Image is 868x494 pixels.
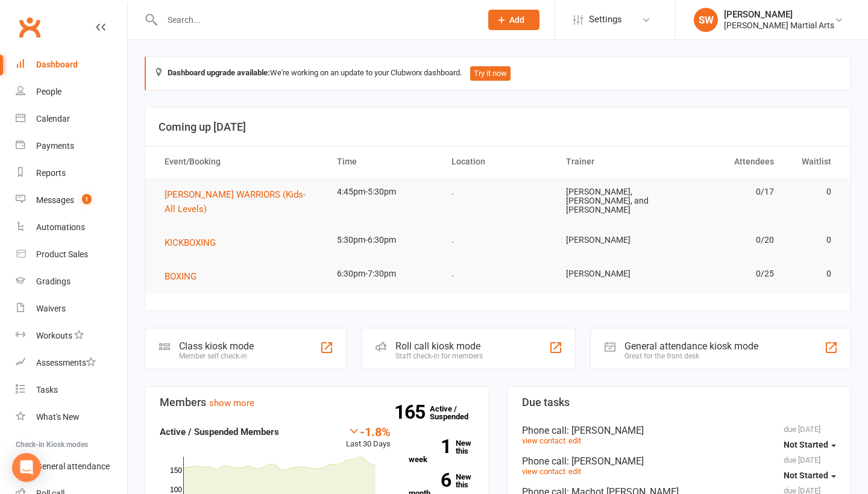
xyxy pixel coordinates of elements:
td: 4:45pm-5:30pm [326,178,441,206]
div: Tasks [36,385,58,395]
div: Last 30 Days [346,425,391,451]
input: Search... [159,11,473,28]
span: Not Started [784,471,828,480]
div: SW [694,8,718,32]
div: Dashboard [36,60,78,69]
a: Reports [16,160,127,187]
a: General attendance kiosk mode [16,453,127,480]
button: Not Started [784,434,836,455]
td: . [441,178,555,206]
div: General attendance [36,461,110,471]
div: Phone call [522,455,836,467]
a: Automations [16,214,127,241]
div: [PERSON_NAME] [724,9,834,20]
div: Class kiosk mode [179,340,254,352]
div: Calendar [36,114,70,123]
div: Product Sales [36,249,88,259]
th: Event/Booking [154,146,326,177]
span: BOXING [165,271,197,282]
a: view contact [522,467,565,476]
td: 0 [785,260,842,288]
div: [PERSON_NAME] Martial Arts [724,20,834,31]
span: Not Started [784,440,828,449]
button: Try it now [470,66,511,81]
td: 0/17 [670,178,784,206]
a: People [16,78,127,105]
strong: 6 [409,471,451,489]
a: Assessments [16,349,127,377]
td: 5:30pm-6:30pm [326,226,441,254]
div: Great for the front desk [624,352,758,360]
strong: Active / Suspended Members [160,427,279,437]
div: Workouts [36,331,72,340]
span: 1 [82,194,92,204]
strong: 1 [409,437,451,455]
a: Waivers [16,295,127,322]
a: Tasks [16,377,127,404]
h3: Due tasks [522,396,836,408]
td: . [441,260,555,288]
a: Workouts [16,322,127,349]
th: Attendees [670,146,784,177]
a: Dashboard [16,51,127,78]
th: Waitlist [785,146,842,177]
div: Member self check-in [179,352,254,360]
a: Gradings [16,268,127,295]
td: 6:30pm-7:30pm [326,260,441,288]
div: Waivers [36,304,66,313]
a: What's New [16,404,127,431]
td: [PERSON_NAME] [555,226,670,254]
td: [PERSON_NAME] [555,260,670,288]
a: edit [568,467,581,476]
div: People [36,87,61,96]
button: Add [488,10,539,30]
span: KICKBOXING [165,237,216,248]
a: Calendar [16,105,127,133]
span: Settings [589,6,622,33]
span: : [PERSON_NAME] [567,425,644,436]
div: Roll call kiosk mode [395,340,483,352]
a: 1New this week [409,439,474,463]
td: . [441,226,555,254]
button: BOXING [165,269,205,284]
strong: 165 [394,403,430,421]
a: edit [568,436,581,445]
td: 0/20 [670,226,784,254]
span: Add [509,15,524,25]
button: Not Started [784,464,836,486]
th: Location [441,146,555,177]
h3: Coming up [DATE] [159,121,837,133]
div: Staff check-in for members [395,352,483,360]
td: 0/25 [670,260,784,288]
div: What's New [36,412,80,422]
a: Product Sales [16,241,127,268]
a: 165Active / Suspended [430,396,483,430]
a: Messages 1 [16,187,127,214]
td: 0 [785,226,842,254]
div: We're working on an update to your Clubworx dashboard. [145,57,851,90]
th: Time [326,146,441,177]
div: Assessments [36,358,96,367]
td: 0 [785,178,842,206]
button: KICKBOXING [165,236,224,250]
a: Clubworx [14,12,45,42]
span: [PERSON_NAME] WARRIORS (Kids- All Levels) [165,189,306,214]
span: : [PERSON_NAME] [567,455,644,467]
div: Gradings [36,277,71,286]
th: Trainer [555,146,670,177]
td: [PERSON_NAME], [PERSON_NAME], and [PERSON_NAME] [555,178,670,225]
div: Automations [36,222,85,232]
div: -1.8% [346,425,391,438]
h3: Members [160,396,474,408]
div: Open Intercom Messenger [12,453,41,482]
div: Reports [36,168,66,178]
div: General attendance kiosk mode [624,340,758,352]
a: Payments [16,133,127,160]
button: [PERSON_NAME] WARRIORS (Kids- All Levels) [165,187,315,216]
a: view contact [522,436,565,445]
strong: Dashboard upgrade available: [168,68,270,77]
div: Messages [36,195,74,205]
div: Phone call [522,425,836,436]
a: show more [209,398,254,408]
div: Payments [36,141,74,151]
